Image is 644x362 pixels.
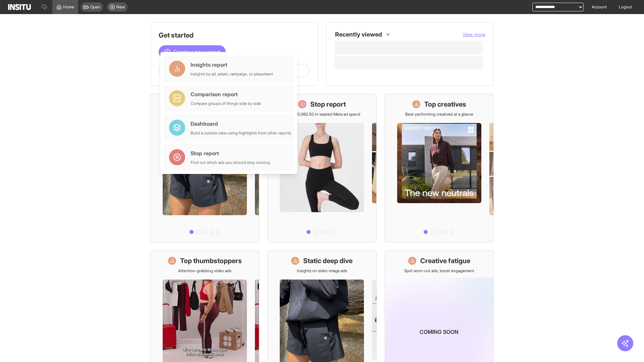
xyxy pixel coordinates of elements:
[178,268,231,274] p: Attention-grabbing video ads
[424,100,466,109] h1: Top creatives
[191,90,261,98] div: Comparison report
[463,32,485,37] span: View more
[191,71,273,77] div: Insights by ad, adset, campaign, or placement
[150,94,259,242] a: What's live nowSee all active ads instantly
[180,256,242,265] h1: Top thumbstoppers
[159,45,226,59] button: Create a new report
[283,112,360,117] p: Save £20,982.50 in wasted Meta ad spend
[297,268,347,274] p: Insights on static image ads
[173,48,220,56] span: Create a new report
[63,4,74,10] span: Home
[191,61,273,69] div: Insights report
[116,4,125,10] span: New
[191,149,270,157] div: Stop report
[303,256,353,265] h1: Static deep dive
[90,4,100,10] span: Open
[191,130,291,136] div: Build a custom view using highlights from other reports
[385,94,494,242] a: Top creativesBest-performing creatives at a glance
[405,112,473,117] p: Best-performing creatives at a glance
[191,101,261,106] div: Compare groups of things side by side
[191,120,291,128] div: Dashboard
[267,94,376,242] a: Stop reportSave £20,982.50 in wasted Meta ad spend
[191,160,270,165] div: Find out which ads you should stop running
[310,100,346,109] h1: Stop report
[463,31,485,38] button: View more
[8,4,31,10] img: Logo
[159,31,310,40] h1: Get started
